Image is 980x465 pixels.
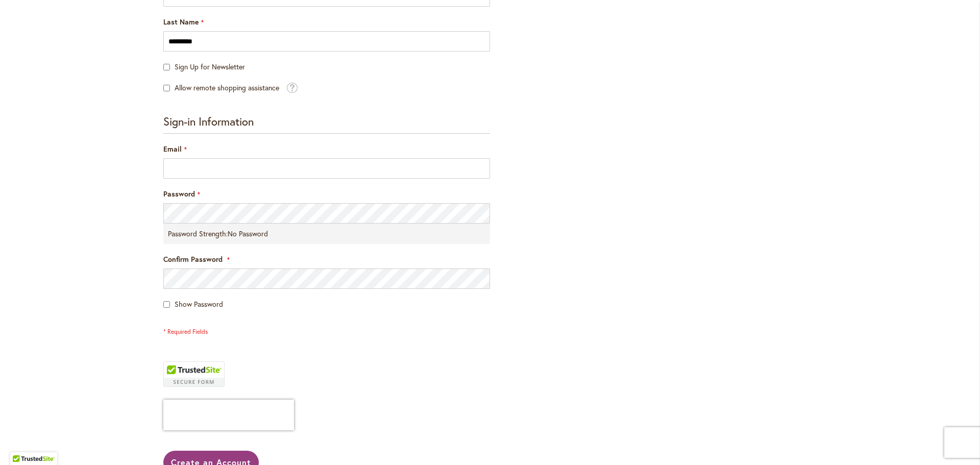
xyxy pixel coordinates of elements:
[163,254,223,264] span: Confirm Password
[8,429,36,457] iframe: Launch Accessibility Center
[163,189,195,199] span: Password
[175,83,279,92] span: Allow remote shopping assistance
[163,114,254,129] span: Sign-in Information
[228,229,268,238] span: No Password
[175,62,245,71] span: Sign Up for Newsletter
[163,224,490,244] div: Password Strength:
[163,144,182,154] span: Email
[163,17,199,27] span: Last Name
[163,361,225,387] div: TrustedSite Certified
[175,299,223,309] span: Show Password
[163,400,294,430] iframe: reCAPTCHA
